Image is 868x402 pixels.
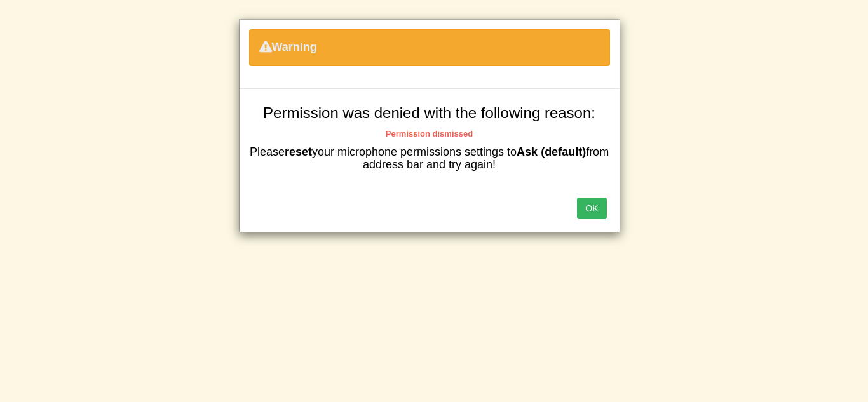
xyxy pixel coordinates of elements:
div: Warning [249,29,610,66]
b: Ask (default) [517,145,586,158]
b: reset [285,145,312,158]
h3: Permission was denied with the following reason: [249,105,610,121]
h4: Please your microphone permissions settings to from address bar and try again! [249,146,610,171]
b: Permission dismissed [386,129,473,138]
button: OK [577,198,606,219]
